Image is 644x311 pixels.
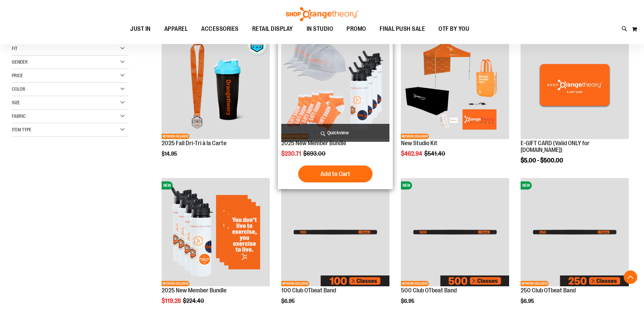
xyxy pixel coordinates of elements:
a: E-GIFT CARD (Valid ONLY for ShopOrangetheory.com)NEW [521,31,629,140]
img: 2025 New Member Bundle [281,31,389,139]
span: ACCESSORIES [201,21,239,37]
a: ACCESSORIES [194,21,245,37]
div: product [158,27,273,174]
span: $462.94 [401,150,423,157]
a: 2025 Fall Dri-Tri à la CarteNEWNETWORK EXCLUSIVE [162,31,270,140]
span: NETWORK EXCLUSIVE [162,281,190,286]
span: NEW [162,181,173,190]
span: Price [12,73,23,78]
img: 2025 New Member Bundle [162,178,270,286]
button: Add to Cart [298,165,373,182]
a: 500 Club OTbeat Band [401,287,457,294]
span: IN STUDIO [307,21,333,37]
img: Shop Orangetheory [285,7,359,21]
span: Size [12,100,20,105]
span: Color [12,86,25,92]
a: New Studio KitNEWNETWORK EXCLUSIVE [401,31,509,140]
span: OTF BY YOU [438,21,469,37]
div: product [517,27,632,181]
span: NEW [521,181,532,190]
a: New Studio Kit [401,140,437,147]
a: FINAL PUSH SALE [373,21,432,37]
a: 2025 New Member BundleNEWNETWORK EXCLUSIVE [162,178,270,287]
img: Image of 250 Club OTbeat Band [521,178,629,286]
a: RETAIL DISPLAY [245,21,300,37]
div: product [278,27,393,189]
span: Add to Cart [320,170,350,178]
img: Image of 100 Club OTbeat Band [281,178,389,286]
a: Image of 250 Club OTbeat BandNEWNETWORK EXCLUSIVE [521,178,629,287]
span: Item Type [12,127,31,132]
a: PROMO [340,21,373,37]
a: IN STUDIO [300,21,340,37]
span: $230.71 [281,150,302,157]
a: 250 Club OTbeat Band [521,287,576,294]
button: Back To Top [624,270,637,284]
img: Image of 500 Club OTbeat Band [401,178,509,286]
span: $693.00 [303,150,327,157]
a: 2025 New Member Bundle [162,287,226,294]
span: NETWORK EXCLUSIVE [281,281,309,286]
img: 2025 Fall Dri-Tri à la Carte [162,31,270,139]
img: New Studio Kit [401,31,509,139]
a: 100 Club OTbeat Band [281,287,336,294]
span: Fabric [12,113,26,119]
span: $6.95 [521,298,535,304]
span: NEW [401,181,412,190]
span: $119.28 [162,297,182,304]
a: 2025 Fall Dri-Tri à la Carte [162,140,226,147]
span: Fit [12,46,18,51]
span: $6.95 [281,298,296,304]
span: $5.00 - $500.00 [521,157,563,164]
span: NETWORK EXCLUSIVE [521,281,549,286]
span: NETWORK EXCLUSIVE [401,281,429,286]
span: RETAIL DISPLAY [252,21,293,37]
span: JUST IN [130,21,151,37]
a: APPAREL [158,21,195,37]
span: $14.95 [162,151,178,157]
span: FINAL PUSH SALE [380,21,425,37]
span: PROMO [347,21,366,37]
div: product [398,27,512,174]
a: 2025 New Member Bundle [281,140,346,147]
a: 2025 New Member BundleNEWNETWORK EXCLUSIVE [281,31,389,140]
span: NETWORK EXCLUSIVE [162,134,190,139]
span: $6.95 [401,298,415,304]
span: NETWORK EXCLUSIVE [401,134,429,139]
span: APPAREL [164,21,188,37]
a: JUST IN [123,21,158,37]
a: E-GIFT CARD (Valid ONLY for [DOMAIN_NAME]) [521,140,590,153]
span: Gender [12,59,28,65]
a: Image of 500 Club OTbeat BandNEWNETWORK EXCLUSIVE [401,178,509,287]
a: OTF BY YOU [432,21,476,37]
a: Image of 100 Club OTbeat BandNEWNETWORK EXCLUSIVE [281,178,389,287]
a: Quickview [281,124,389,142]
span: $224.40 [183,297,205,304]
img: E-GIFT CARD (Valid ONLY for ShopOrangetheory.com) [521,31,629,139]
span: $541.40 [424,150,446,157]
